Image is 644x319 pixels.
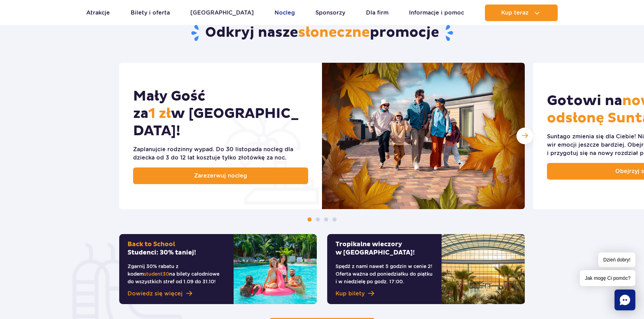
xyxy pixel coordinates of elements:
[366,5,389,21] a: Dla firm
[133,88,308,140] h2: Mały Gość za w [GEOGRAPHIC_DATA]!
[131,5,170,21] a: Bilety i oferta
[144,271,169,277] span: student30
[615,290,635,310] div: Chat
[322,63,525,209] img: Mały Gość za 1&nbsp;zł w&nbsp;Suntago Village!
[128,290,225,298] a: Dowiedz się więcej
[128,262,225,285] p: Zgarnij 30% rabatu z kodem na bilety całodniowe do wszystkich stref od 1.09 do 31.10!
[598,252,635,267] span: Dzień dobry!
[133,167,308,184] a: Zarezerwuj nocleg
[298,24,370,41] span: słoneczne
[119,24,525,42] h2: Odkryj nasze promocje
[485,5,558,21] button: Kup teraz
[315,5,345,21] a: Sponsorzy
[148,105,171,122] span: 1 zł
[336,290,365,298] span: Kup bilety
[128,240,175,248] span: Back to School
[580,270,635,286] span: Jak mogę Ci pomóc?
[234,234,317,304] img: Back to SchoolStudenci: 30% taniej!
[133,145,308,162] div: Zaplanujcie rodzinny wypad. Do 30 listopada nocleg dla dziecka od 3 do 12 lat kosztuje tylko złot...
[194,172,247,180] span: Zarezerwuj nocleg
[128,290,183,298] span: Dowiedz się więcej
[501,10,529,16] span: Kup teraz
[336,240,433,257] h2: Tropikalne wieczory w [GEOGRAPHIC_DATA]!
[516,128,533,144] div: Następny slajd
[336,290,433,298] a: Kup bilety
[128,240,225,257] h2: Studenci: 30% taniej!
[409,5,464,21] a: Informacje i pomoc
[190,5,254,21] a: [GEOGRAPHIC_DATA]
[275,5,295,21] a: Nocleg
[442,234,525,304] img: Tropikalne wieczory w&nbsp;Suntago!
[86,5,110,21] a: Atrakcje
[336,262,433,285] p: Spędź z nami nawet 5 godzin w cenie 2! Oferta ważna od poniedziałku do piątku i w niedzielę po go...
